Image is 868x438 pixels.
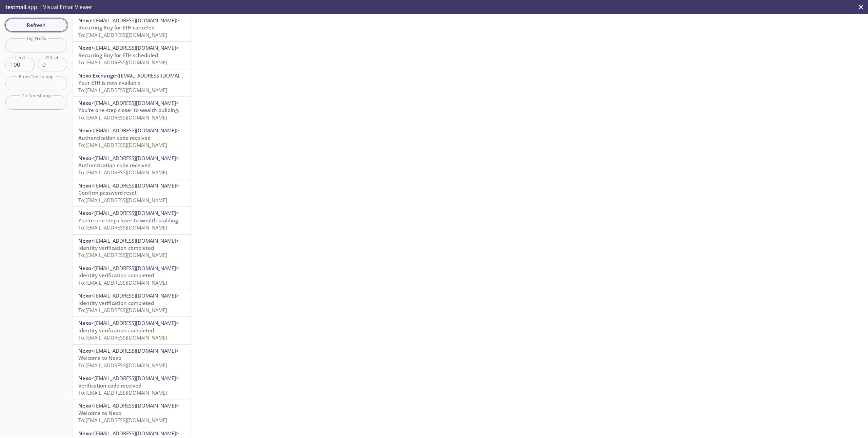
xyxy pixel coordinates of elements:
[73,152,191,179] div: Nexo<[EMAIL_ADDRESS][DOMAIN_NAME]>Authentication code receivedTo:[EMAIL_ADDRESS][DOMAIN_NAME]
[78,224,167,231] span: To: [EMAIL_ADDRESS][DOMAIN_NAME]
[78,87,167,93] span: To: [EMAIL_ADDRESS][DOMAIN_NAME]
[78,334,167,341] span: To: [EMAIL_ADDRESS][DOMAIN_NAME]
[73,289,191,316] div: Nexo<[EMAIL_ADDRESS][DOMAIN_NAME]>Identity verification completedTo:[EMAIL_ADDRESS][DOMAIN_NAME]
[78,237,91,244] span: Nexo
[91,347,179,354] span: <[EMAIL_ADDRESS][DOMAIN_NAME]>
[78,79,141,86] span: Your ETH is now available
[78,251,167,258] span: To: [EMAIL_ADDRESS][DOMAIN_NAME]
[78,210,91,216] span: Nexo
[78,244,154,251] span: Identity verification completed
[91,182,179,189] span: <[EMAIL_ADDRESS][DOMAIN_NAME]>
[78,389,167,396] span: To: [EMAIL_ADDRESS][DOMAIN_NAME]
[91,292,179,299] span: <[EMAIL_ADDRESS][DOMAIN_NAME]>
[78,127,91,134] span: Nexo
[78,347,91,354] span: Nexo
[78,182,91,189] span: Nexo
[73,42,191,69] div: Nexo<[EMAIL_ADDRESS][DOMAIN_NAME]>Recurring Buy for ETH scheduledTo:[EMAIL_ADDRESS][DOMAIN_NAME]
[73,207,191,234] div: Nexo<[EMAIL_ADDRESS][DOMAIN_NAME]>You’re one step closer to wealth building.To:[EMAIL_ADDRESS][DO...
[91,375,179,381] span: <[EMAIL_ADDRESS][DOMAIN_NAME]>
[73,345,191,372] div: Nexo<[EMAIL_ADDRESS][DOMAIN_NAME]>Welcome to NexoTo:[EMAIL_ADDRESS][DOMAIN_NAME]
[78,327,154,334] span: Identity verification completed
[91,430,179,437] span: <[EMAIL_ADDRESS][DOMAIN_NAME]>
[116,72,204,79] span: <[EMAIL_ADDRESS][DOMAIN_NAME]>
[78,402,91,409] span: Nexo
[78,155,91,161] span: Nexo
[78,362,167,369] span: To: [EMAIL_ADDRESS][DOMAIN_NAME]
[73,372,191,399] div: Nexo<[EMAIL_ADDRESS][DOMAIN_NAME]>Verification code receivedTo:[EMAIL_ADDRESS][DOMAIN_NAME]
[73,399,191,426] div: Nexo<[EMAIL_ADDRESS][DOMAIN_NAME]>Welcome to NexoTo:[EMAIL_ADDRESS][DOMAIN_NAME]
[78,134,151,141] span: Authentication code received
[73,262,191,289] div: Nexo<[EMAIL_ADDRESS][DOMAIN_NAME]>Identity verification completedTo:[EMAIL_ADDRESS][DOMAIN_NAME]
[91,237,179,244] span: <[EMAIL_ADDRESS][DOMAIN_NAME]>
[78,307,167,313] span: To: [EMAIL_ADDRESS][DOMAIN_NAME]
[73,97,191,124] div: Nexo<[EMAIL_ADDRESS][DOMAIN_NAME]>You’re one step closer to wealth building.To:[EMAIL_ADDRESS][DO...
[91,155,179,161] span: <[EMAIL_ADDRESS][DOMAIN_NAME]>
[78,72,116,79] span: Nexo Exchange
[11,21,62,29] span: Refresh
[78,197,167,203] span: To: [EMAIL_ADDRESS][DOMAIN_NAME]
[78,59,167,66] span: To: [EMAIL_ADDRESS][DOMAIN_NAME]
[78,300,154,306] span: Identity verification completed
[78,320,91,326] span: Nexo
[78,52,158,59] span: Recurring Buy for ETH scheduled
[78,189,137,196] span: Confirm password reset
[73,14,191,41] div: Nexo<[EMAIL_ADDRESS][DOMAIN_NAME]>Recurring Buy for ETH canceledTo:[EMAIL_ADDRESS][DOMAIN_NAME]
[78,265,91,271] span: Nexo
[78,430,91,437] span: Nexo
[78,417,167,423] span: To: [EMAIL_ADDRESS][DOMAIN_NAME]
[78,354,121,361] span: Welcome to Nexo
[73,124,191,151] div: Nexo<[EMAIL_ADDRESS][DOMAIN_NAME]>Authentication code receivedTo:[EMAIL_ADDRESS][DOMAIN_NAME]
[78,272,154,279] span: Identity verification completed
[78,24,155,31] span: Recurring Buy for ETH canceled
[91,17,179,24] span: <[EMAIL_ADDRESS][DOMAIN_NAME]>
[78,292,91,299] span: Nexo
[78,382,141,389] span: Verification code received
[91,402,179,409] span: <[EMAIL_ADDRESS][DOMAIN_NAME]>
[73,179,191,206] div: Nexo<[EMAIL_ADDRESS][DOMAIN_NAME]>Confirm password resetTo:[EMAIL_ADDRESS][DOMAIN_NAME]
[91,44,179,51] span: <[EMAIL_ADDRESS][DOMAIN_NAME]>
[78,169,167,176] span: To: [EMAIL_ADDRESS][DOMAIN_NAME]
[78,217,179,224] span: You’re one step closer to wealth building.
[91,100,179,106] span: <[EMAIL_ADDRESS][DOMAIN_NAME]>
[73,317,191,344] div: Nexo<[EMAIL_ADDRESS][DOMAIN_NAME]>Identity verification completedTo:[EMAIL_ADDRESS][DOMAIN_NAME]
[78,100,91,106] span: Nexo
[78,107,179,113] span: You’re one step closer to wealth building.
[73,69,191,96] div: Nexo Exchange<[EMAIL_ADDRESS][DOMAIN_NAME]>Your ETH is now availableTo:[EMAIL_ADDRESS][DOMAIN_NAME]
[91,127,179,134] span: <[EMAIL_ADDRESS][DOMAIN_NAME]>
[91,210,179,216] span: <[EMAIL_ADDRESS][DOMAIN_NAME]>
[78,410,121,416] span: Welcome to Nexo
[78,114,167,121] span: To: [EMAIL_ADDRESS][DOMAIN_NAME]
[78,17,91,24] span: Nexo
[78,31,167,38] span: To: [EMAIL_ADDRESS][DOMAIN_NAME]
[78,141,167,148] span: To: [EMAIL_ADDRESS][DOMAIN_NAME]
[73,235,191,262] div: Nexo<[EMAIL_ADDRESS][DOMAIN_NAME]>Identity verification completedTo:[EMAIL_ADDRESS][DOMAIN_NAME]
[5,19,67,31] button: Refresh
[78,279,167,286] span: To: [EMAIL_ADDRESS][DOMAIN_NAME]
[78,44,91,51] span: Nexo
[91,320,179,326] span: <[EMAIL_ADDRESS][DOMAIN_NAME]>
[5,3,26,11] span: testmail
[78,375,91,381] span: Nexo
[78,162,151,169] span: Authentication code received
[91,265,179,271] span: <[EMAIL_ADDRESS][DOMAIN_NAME]>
